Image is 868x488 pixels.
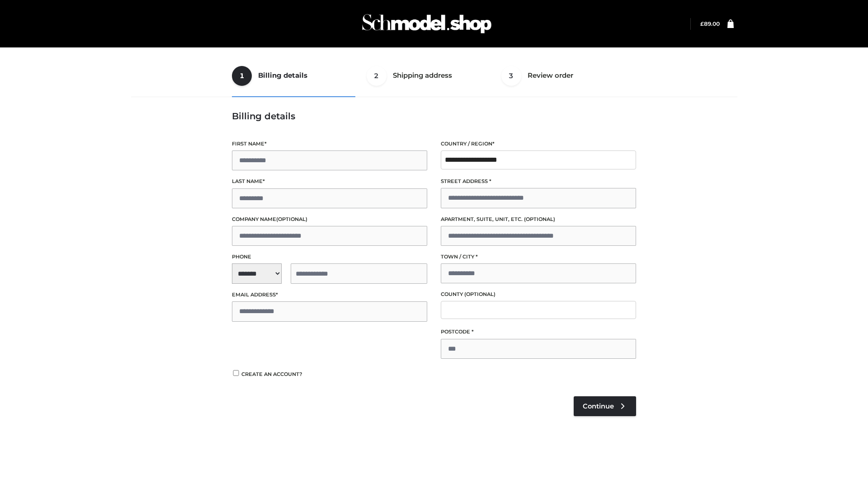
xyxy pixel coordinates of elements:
[441,140,636,148] label: Country / Region
[441,328,636,336] label: Postcode
[441,215,636,224] label: Apartment, suite, unit, etc.
[441,290,636,299] label: County
[232,215,427,224] label: Company name
[700,20,704,27] span: £
[232,253,427,261] label: Phone
[232,291,427,299] label: Email address
[232,140,427,148] label: First name
[464,291,495,297] span: (optional)
[359,6,495,42] img: Schmodel Admin 964
[441,253,636,261] label: Town / City
[232,111,636,122] h3: Billing details
[583,402,614,410] span: Continue
[276,216,307,222] span: (optional)
[574,396,636,416] a: Continue
[524,216,555,222] span: (optional)
[241,371,302,377] span: Create an account?
[441,177,636,186] label: Street address
[232,177,427,186] label: Last name
[700,20,720,27] a: £89.00
[700,20,720,27] bdi: 89.00
[232,370,240,376] input: Create an account?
